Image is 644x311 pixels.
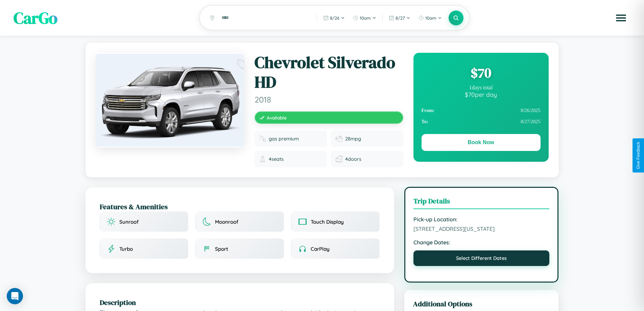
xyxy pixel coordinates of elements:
[119,219,139,225] span: Sunroof
[336,135,342,142] img: Fuel efficiency
[413,216,550,223] strong: Pick-up Location:
[413,196,550,209] h3: Trip Details
[612,8,630,27] button: Open menu
[413,225,550,232] span: [STREET_ADDRESS][US_STATE]
[422,85,541,91] div: 1 days total
[215,246,228,252] span: Sport
[413,250,550,266] button: Select Different Dates
[259,135,266,142] img: Fuel type
[330,15,339,21] span: 8 / 26
[119,246,133,252] span: Turbo
[345,156,361,162] span: 4 doors
[360,15,371,21] span: 10am
[96,53,244,148] img: Chevrolet Silverado HD 2018
[311,246,330,252] span: CarPlay
[7,288,23,304] div: Open Intercom Messenger
[215,219,238,225] span: Moonroof
[422,64,541,82] div: $ 70
[350,13,380,23] button: 10am
[320,13,348,23] button: 8/26
[422,108,435,113] strong: From:
[422,116,541,127] div: 8 / 27 / 2025
[422,134,541,151] button: Book Now
[422,91,541,98] div: $ 70 per day
[413,299,550,309] h3: Additional Options
[415,13,445,23] button: 10am
[422,119,428,125] strong: To:
[422,105,541,116] div: 8 / 26 / 2025
[636,142,641,169] div: Give Feedback
[100,202,380,212] h2: Features & Amenities
[267,115,287,120] span: Available
[255,94,403,105] span: 2018
[311,219,344,225] span: Touch Display
[345,136,361,142] span: 28 mpg
[255,53,403,92] h1: Chevrolet Silverado HD
[269,136,299,142] span: gas premium
[100,297,380,307] h2: Description
[425,15,436,21] span: 10am
[413,239,550,246] strong: Change Dates:
[14,7,57,29] span: CarGo
[396,15,405,21] span: 8 / 27
[336,156,342,162] img: Doors
[269,156,284,162] span: 4 seats
[385,13,414,23] button: 8/27
[259,156,266,162] img: Seats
